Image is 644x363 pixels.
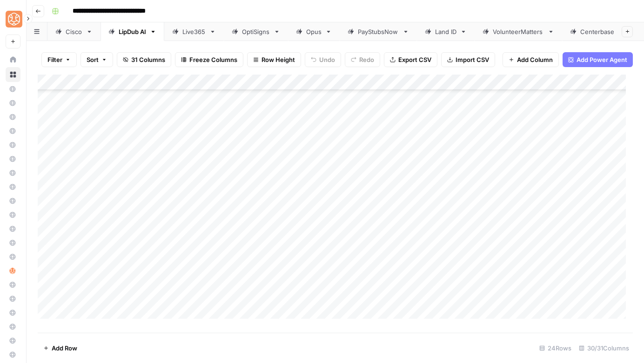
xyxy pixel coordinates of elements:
a: Live365 [164,22,224,41]
span: Add Row [52,343,77,353]
span: Filter [47,55,62,64]
a: Cisco [47,22,101,41]
span: Freeze Columns [189,55,237,64]
div: PayStubsNow [358,27,399,36]
div: Centerbase [580,27,615,36]
div: Cisco [66,27,82,36]
a: Browse [6,67,20,82]
button: Add Power Agent [563,52,633,67]
a: LipDub AI [101,22,164,41]
button: Add Column [503,52,559,67]
span: Add Column [517,55,553,64]
button: 31 Columns [117,52,171,67]
a: Centerbase [562,22,633,41]
button: Redo [345,52,380,67]
button: Add Row [38,341,83,356]
button: Row Height [247,52,301,67]
button: Workspace: SimpleTiger [6,7,20,31]
button: Freeze Columns [175,52,243,67]
a: Home [6,52,20,67]
span: Import CSV [456,55,489,64]
a: OptiSigns [224,22,288,41]
span: Redo [359,55,374,64]
button: Undo [305,52,341,67]
button: Export CSV [384,52,437,67]
span: Undo [319,55,335,64]
span: Sort [87,55,99,64]
a: VolunteerMatters [475,22,562,41]
div: 24 Rows [536,341,575,356]
button: Filter [41,52,77,67]
span: Export CSV [398,55,431,64]
img: hlg0wqi1id4i6sbxkcpd2tyblcaw [9,267,16,274]
div: 30/31 Columns [575,341,633,356]
span: Add Power Agent [577,55,627,64]
div: Live365 [182,27,206,36]
a: PayStubsNow [340,22,417,41]
span: Row Height [262,55,295,64]
div: Land ID [435,27,456,36]
button: Import CSV [441,52,495,67]
span: 31 Columns [131,55,165,64]
div: LipDub AI [119,27,146,36]
img: SimpleTiger Logo [6,11,22,27]
button: Sort [80,52,113,67]
a: Opus [288,22,340,41]
a: Land ID [417,22,475,41]
div: OptiSigns [242,27,270,36]
div: VolunteerMatters [493,27,544,36]
div: Opus [306,27,322,36]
